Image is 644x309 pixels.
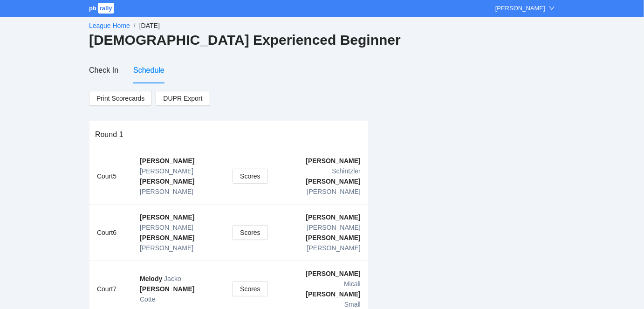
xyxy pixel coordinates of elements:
[140,244,193,252] span: [PERSON_NAME]
[140,295,155,303] span: Cotte
[95,121,363,148] div: Round 1
[306,270,361,277] b: [PERSON_NAME]
[307,244,361,252] span: [PERSON_NAME]
[233,282,268,296] button: Scores
[344,301,361,308] span: Small
[240,171,260,181] span: Scores
[89,31,555,50] h2: [DEMOGRAPHIC_DATA] Experienced Beginner
[134,22,136,29] span: /
[89,148,132,205] td: Court 5
[495,4,545,13] div: [PERSON_NAME]
[89,5,96,12] span: pb
[332,167,361,175] span: Schintzler
[306,213,361,221] b: [PERSON_NAME]
[307,224,361,231] span: [PERSON_NAME]
[233,225,268,240] button: Scores
[140,275,162,282] b: Melody
[549,5,555,11] span: down
[140,188,193,195] span: [PERSON_NAME]
[140,224,193,231] span: [PERSON_NAME]
[89,5,116,12] a: pbrally
[306,157,361,165] b: [PERSON_NAME]
[89,91,152,106] a: Print Scorecards
[96,91,144,105] span: Print Scorecards
[233,169,268,184] button: Scores
[139,22,160,29] span: [DATE]
[140,157,194,165] b: [PERSON_NAME]
[156,91,210,106] a: DUPR Export
[306,290,361,298] b: [PERSON_NAME]
[240,284,260,294] span: Scores
[164,275,181,282] span: Jacko
[240,227,260,238] span: Scores
[140,178,194,185] b: [PERSON_NAME]
[306,234,361,241] b: [PERSON_NAME]
[306,178,361,185] b: [PERSON_NAME]
[133,64,164,76] div: Schedule
[89,205,132,261] td: Court 6
[140,285,194,293] b: [PERSON_NAME]
[140,213,194,221] b: [PERSON_NAME]
[140,234,194,241] b: [PERSON_NAME]
[98,3,114,14] span: rally
[140,167,193,175] span: [PERSON_NAME]
[89,22,130,29] a: League Home
[307,188,361,195] span: [PERSON_NAME]
[89,64,118,76] div: Check In
[344,280,361,288] span: Micali
[163,91,202,105] span: DUPR Export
